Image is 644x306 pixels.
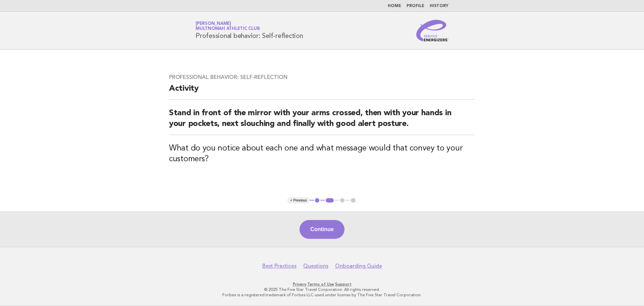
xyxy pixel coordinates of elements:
a: Terms of Use [307,282,334,287]
a: [PERSON_NAME]Multnomah Athletic Club [196,21,260,31]
h3: Professional behavior: Self-reflection [169,74,475,81]
button: 1 [314,197,321,204]
h3: What do you notice about each one and what message would that convey to your customers? [169,143,475,165]
a: Support [335,282,352,287]
button: < Previous [287,197,309,204]
h2: Activity [169,83,475,100]
a: Onboarding Guide [335,263,382,269]
p: Forbes is a registered trademark of Forbes LLC used under license by The Five Star Travel Corpora... [117,292,527,298]
h1: Professional behavior: Self-reflection [196,22,303,39]
a: History [430,4,448,8]
a: Questions [303,263,328,269]
a: Best Practices [262,263,297,269]
p: © 2025 The Five Star Travel Corporation. All rights reserved. [117,287,527,292]
a: Privacy [293,282,306,287]
button: Continue [300,220,344,239]
p: · · [117,281,527,287]
a: Profile [407,4,424,8]
h2: Stand in front of the mirror with your arms crossed, then with your hands in your pockets, next s... [169,108,475,135]
a: Home [388,4,401,8]
span: Multnomah Athletic Club [196,27,260,31]
img: Service Energizers [416,20,448,41]
button: 2 [325,197,334,204]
